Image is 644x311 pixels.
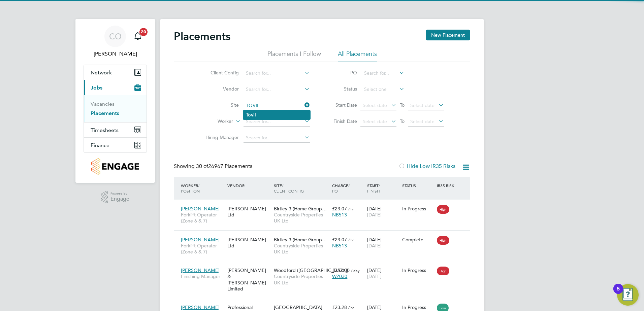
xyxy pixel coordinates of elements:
div: In Progress [402,206,434,212]
span: [DATE] [367,212,382,218]
label: Hiring Manager [200,134,239,140]
input: Search for... [244,133,310,143]
span: Forklift Operator (Zone 6 & 7) [181,212,224,224]
label: Site [200,102,239,108]
span: Select date [410,118,434,125]
a: CO[PERSON_NAME] [84,26,147,58]
label: Start Date [327,102,357,108]
a: Powered byEngage [101,191,130,204]
span: / hr [348,206,354,211]
label: Status [327,86,357,92]
label: Client Config [200,70,239,76]
span: 20 [139,28,148,36]
input: Search for... [362,69,405,78]
span: WZ030 [332,273,347,279]
span: 30 of [196,163,208,170]
a: Placements [91,110,119,116]
a: [PERSON_NAME]Forklift Operator (Zone 6 & 7)[PERSON_NAME] LtdBirtley 3 (Home Group…Countryside Pro... [179,233,470,239]
div: Site [272,179,330,197]
input: Select one [362,85,405,94]
div: Complete [402,237,434,243]
div: [DATE] [365,202,400,221]
span: / day [351,268,360,273]
div: Vendor [226,179,272,192]
label: Finish Date [327,118,357,124]
span: High [437,236,449,245]
span: Select date [363,118,387,125]
div: Showing [174,163,254,170]
span: Timesheets [91,127,119,133]
span: £23.07 [332,237,347,243]
span: [DATE] [367,273,382,279]
label: Hide Low IR35 Risks [398,163,455,170]
span: Birtley 3 (Home Group… [274,206,327,212]
button: Open Resource Center, 5 new notifications [617,284,639,306]
div: Jobs [84,95,147,122]
div: Start [365,179,400,197]
div: 5 [617,289,620,298]
span: Finishing Manager [181,273,224,279]
nav: Main navigation [75,19,155,183]
span: / Position [181,183,200,194]
span: [PERSON_NAME] [181,304,220,310]
button: Jobs [84,80,147,95]
span: NB513 [332,212,347,218]
div: In Progress [402,304,434,310]
a: 20 [131,26,144,47]
span: Powered by [110,191,129,197]
span: / hr [348,305,354,310]
h2: Placements [174,30,230,43]
div: Charge [330,179,365,197]
label: PO [327,70,357,76]
span: High [437,267,449,275]
span: / hr [348,237,354,242]
img: countryside-properties-logo-retina.png [91,158,139,175]
input: Search for... [244,117,310,127]
span: High [437,205,449,214]
div: Worker [179,179,226,197]
span: Countryside Properties UK Ltd [274,243,329,255]
span: [DATE] [367,243,382,249]
span: CO [109,32,122,41]
input: Search for... [244,85,310,94]
button: New Placement [426,30,470,40]
span: Countryside Properties UK Ltd [274,273,329,285]
span: Select date [410,102,434,108]
button: Network [84,65,147,80]
span: [PERSON_NAME] [181,206,220,212]
span: [PERSON_NAME] [181,267,220,273]
span: Engage [110,196,129,202]
div: [PERSON_NAME] Ltd [226,202,272,221]
span: NB513 [332,243,347,249]
span: Forklift Operator (Zone 6 & 7) [181,243,224,255]
input: Search for... [244,69,310,78]
span: 26967 Placements [196,163,252,170]
div: In Progress [402,267,434,273]
a: [PERSON_NAME]Forklift Operator (Zone 6 & 7)[PERSON_NAME] LtdBirtley 3 (Home Group…Countryside Pro... [179,202,470,208]
div: Status [400,179,436,192]
label: Vendor [200,86,239,92]
span: Cheryl O'Toole [84,50,147,58]
div: [PERSON_NAME] & [PERSON_NAME] Limited [226,264,272,295]
button: Finance [84,138,147,152]
li: Placements I Follow [267,50,321,62]
a: [PERSON_NAME]Finishing Manager[PERSON_NAME] & [PERSON_NAME] LimitedWoodford ([GEOGRAPHIC_DATA])Co... [179,264,470,269]
span: Woodford ([GEOGRAPHIC_DATA]) [274,267,348,273]
label: Worker [194,118,233,125]
li: All Placements [338,50,377,62]
a: [PERSON_NAME]Painter & DecoratorProfessional Construction Recruitment Limited[GEOGRAPHIC_DATA]Cou... [179,301,470,306]
button: Timesheets [84,123,147,137]
a: Vacancies [91,101,115,107]
span: £252.00 [332,267,350,273]
div: [DATE] [365,233,400,252]
div: [PERSON_NAME] Ltd [226,233,272,252]
span: [PERSON_NAME] [181,237,220,243]
span: Countryside Properties UK Ltd [274,212,329,224]
span: / PO [332,183,350,194]
span: [GEOGRAPHIC_DATA] [274,304,322,310]
span: Select date [363,102,387,108]
input: Search for... [244,101,310,110]
span: Jobs [91,84,102,91]
b: Tovil [246,112,256,118]
span: Network [91,69,112,76]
